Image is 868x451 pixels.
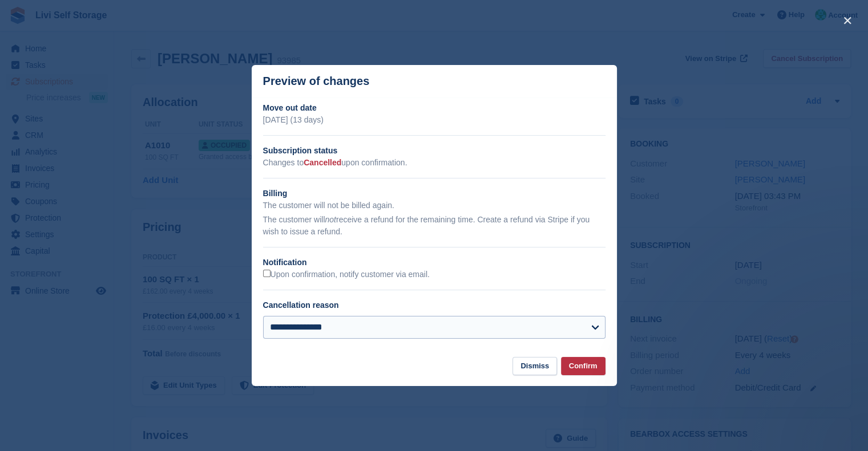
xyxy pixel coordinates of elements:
[304,158,341,167] span: Cancelled
[263,270,271,277] input: Upon confirmation, notify customer via email.
[838,11,857,30] button: close
[263,214,605,238] p: The customer will receive a refund for the remaining time. Create a refund via Stripe if you wish...
[263,257,605,269] h2: Notification
[263,145,605,157] h2: Subscription status
[263,75,370,88] p: Preview of changes
[263,114,605,126] p: [DATE] (13 days)
[325,215,336,224] em: not
[263,300,339,310] label: Cancellation reason
[561,357,605,376] button: Confirm
[263,102,605,114] h2: Move out date
[263,200,605,212] p: The customer will not be billed again.
[263,157,605,169] p: Changes to upon confirmation.
[263,188,605,200] h2: Billing
[512,357,557,376] button: Dismiss
[263,270,430,280] label: Upon confirmation, notify customer via email.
